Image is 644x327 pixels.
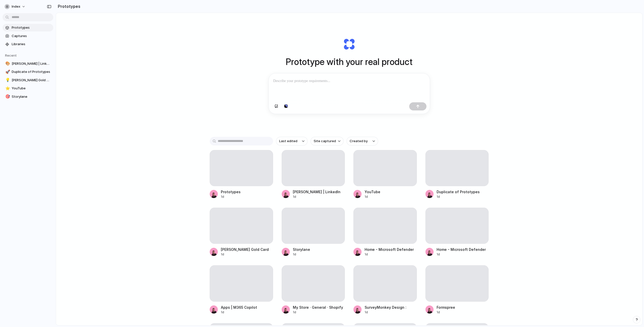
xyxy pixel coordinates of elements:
div: 🎨 [5,61,9,67]
a: [PERSON_NAME] | LinkedIn1d [282,150,345,199]
span: Index [12,4,20,9]
span: Site captured [314,139,336,144]
div: 1d [221,194,241,199]
div: 1d [293,252,310,257]
div: Apps | M365 Copilot [221,305,257,310]
span: Created by [350,139,368,144]
span: Storylane [12,94,51,99]
div: Duplicate of Prototypes [437,189,480,194]
div: 1d [365,252,414,257]
a: [PERSON_NAME] Gold Card1d [210,208,273,257]
div: 1d [293,194,341,199]
div: YouTube [365,189,380,194]
span: [PERSON_NAME] Gold Card [12,78,51,83]
button: Created by [347,137,378,145]
button: 💡 [5,78,10,83]
div: Home - Microsoft Defender [437,247,486,252]
div: 1d [437,310,455,315]
button: Last edited [276,137,308,145]
a: 🚀Duplicate of Prototypes [3,68,53,76]
div: ⭐ [5,86,9,91]
a: Formspree1d [425,265,489,314]
div: 🚀 [5,69,9,75]
a: YouTube1d [353,150,417,199]
h1: Prototype with your real product [286,55,413,69]
div: My Store · General · Shopify [293,305,343,310]
a: Home - Microsoft Defender1d [425,208,489,257]
div: SurveyMonkey Design : [365,305,406,310]
a: 🎯Storylane [3,93,53,101]
div: Prototypes [221,189,241,194]
span: Duplicate of Prototypes [12,69,51,74]
h2: Prototypes [56,3,80,9]
div: 1d [437,194,480,199]
span: Last edited [279,139,297,144]
div: Formspree [437,305,455,310]
div: 1d [221,310,257,315]
a: 💡[PERSON_NAME] Gold Card [3,76,53,84]
div: Storylane [293,247,310,252]
div: 💡 [5,77,9,83]
a: Duplicate of Prototypes1d [425,150,489,199]
div: [PERSON_NAME] Gold Card [221,247,269,252]
button: Site captured [311,137,344,145]
div: 1d [293,310,343,315]
div: 🎯 [5,94,9,100]
button: ⭐ [5,86,10,91]
span: Libraries [12,42,51,47]
a: Home - Microsoft Defender1d [353,208,417,257]
button: Index [3,3,28,11]
a: Apps | M365 Copilot1d [210,265,273,314]
button: 🎯 [5,94,10,99]
a: Libraries [3,40,53,48]
a: Prototypes [3,24,53,31]
button: 🚀 [5,69,10,74]
a: My Store · General · Shopify1d [282,265,345,314]
span: Captures [12,34,51,39]
a: Captures [3,32,53,40]
a: 🎨[PERSON_NAME] | LinkedIn [3,60,53,68]
a: ⭐YouTube [3,85,53,92]
div: 1d [365,194,380,199]
a: SurveyMonkey Design :1d [353,265,417,314]
a: Storylane1d [282,208,345,257]
div: 1d [221,252,269,257]
span: YouTube [12,86,51,91]
div: Home - Microsoft Defender [365,247,414,252]
div: [PERSON_NAME] | LinkedIn [293,189,341,194]
div: 1d [437,252,486,257]
div: 1d [365,310,406,315]
button: 🎨 [5,61,10,66]
a: Prototypes1d [210,150,273,199]
span: Prototypes [12,25,51,30]
span: Recent [5,53,17,57]
span: [PERSON_NAME] | LinkedIn [12,61,51,66]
